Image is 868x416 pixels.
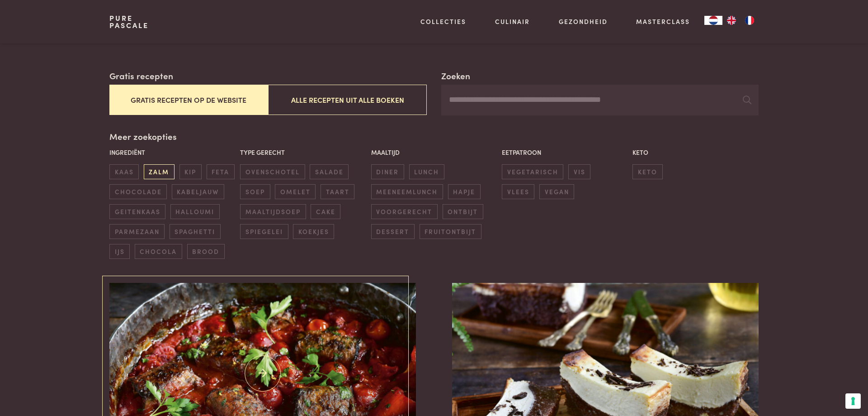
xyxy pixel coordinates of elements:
[495,17,530,26] a: Culinair
[268,85,427,115] button: Alle recepten uit alle boeken
[632,164,662,179] span: keto
[420,17,466,26] a: Collecties
[135,244,182,259] span: chocola
[371,204,438,219] span: voorgerecht
[502,148,628,157] p: Eetpatroon
[441,69,470,82] label: Zoeken
[275,184,316,199] span: omelet
[109,14,149,29] a: PurePascale
[172,184,224,199] span: kabeljauw
[502,184,534,199] span: vlees
[240,184,270,199] span: soep
[109,184,167,199] span: chocolade
[632,148,759,157] p: Keto
[109,204,165,219] span: geitenkaas
[448,184,481,199] span: hapje
[704,16,722,25] div: Language
[371,224,415,239] span: dessert
[187,244,225,259] span: brood
[311,204,340,219] span: cake
[371,148,497,157] p: Maaltijd
[704,16,722,25] a: NL
[559,17,608,26] a: Gezondheid
[741,16,759,25] a: FR
[310,164,349,179] span: salade
[240,148,366,157] p: Type gerecht
[704,16,759,25] aside: Language selected: Nederlands
[109,69,173,82] label: Gratis recepten
[240,164,305,179] span: ovenschotel
[502,164,563,179] span: vegetarisch
[170,224,221,239] span: spaghetti
[443,204,483,219] span: ontbijt
[109,164,139,179] span: kaas
[371,164,404,179] span: diner
[240,204,306,219] span: maaltijdsoep
[636,17,690,26] a: Masterclass
[293,224,334,239] span: koekjes
[420,224,481,239] span: fruitontbijt
[109,224,165,239] span: parmezaan
[144,164,175,179] span: zalm
[409,164,444,179] span: lunch
[722,16,759,25] ul: Language list
[207,164,235,179] span: feta
[321,184,354,199] span: taart
[179,164,202,179] span: kip
[109,244,130,259] span: ijs
[539,184,574,199] span: vegan
[109,148,236,157] p: Ingrediënt
[170,204,220,219] span: halloumi
[845,393,861,409] button: Uw voorkeuren voor toestemming voor trackingtechnologieën
[568,164,590,179] span: vis
[240,224,288,239] span: spiegelei
[109,85,268,115] button: Gratis recepten op de website
[722,16,741,25] a: EN
[371,184,443,199] span: meeneemlunch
